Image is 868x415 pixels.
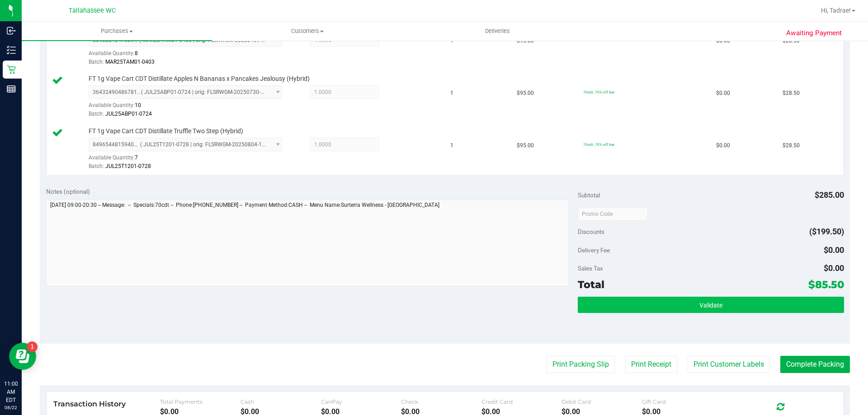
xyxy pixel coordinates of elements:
span: 70cdt: 70% off line [583,142,614,147]
span: JUL25T1201-0728 [105,163,151,169]
a: Purchases [22,22,212,41]
span: Batch: [89,111,104,117]
span: Discounts [578,224,604,240]
div: Credit Card [481,398,562,405]
span: Deliveries [473,27,522,35]
span: FT 1g Vape Cart CDT Distillate Truffle Two Step (Hybrid) [89,127,243,135]
button: Print Receipt [625,356,677,373]
span: FT 1g Vape Cart CDT Distillate Apples N Bananas x Pancakes Jealousy (Hybrid) [89,75,310,83]
button: Complete Packing [780,356,850,373]
span: MAR25TAM01-0403 [105,59,155,65]
span: Batch: [89,59,104,65]
span: $95.00 [517,141,534,150]
span: Customers [212,27,402,35]
span: 70cdt: 70% off line [583,90,614,94]
div: Available Quantity: [89,151,292,169]
span: Total [578,278,604,291]
span: $0.00 [824,263,844,273]
inline-svg: Inbound [7,26,16,35]
span: $0.00 [716,141,730,150]
span: 1 [450,141,453,150]
div: Check [401,398,481,405]
div: CanPay [321,398,401,405]
p: 11:00 AM EDT [4,380,18,404]
span: Sales Tax [578,265,603,272]
span: Delivery Fee [578,247,610,254]
div: Debit Card [561,398,642,405]
span: Hi, Tadrae! [821,7,851,14]
span: Notes (optional) [46,188,90,195]
button: Print Packing Slip [547,356,615,373]
button: Print Customer Labels [688,356,770,373]
span: $0.00 [824,245,844,255]
span: Tallahassee WC [69,7,116,14]
div: Gift Card [642,398,722,405]
div: Total Payments [160,398,241,405]
div: Available Quantity: [89,47,292,65]
iframe: Resource center [9,343,36,370]
iframe: Resource center unread badge [27,341,38,352]
span: Batch: [89,163,104,169]
span: Awaiting Payment [786,28,842,38]
inline-svg: Retail [7,65,16,74]
div: Cash [241,398,321,405]
inline-svg: Reports [7,84,16,93]
span: $85.50 [808,278,844,291]
p: 08/22 [4,404,18,411]
span: $285.00 [815,190,844,200]
span: $28.50 [783,141,800,150]
span: Validate [699,302,722,309]
span: $0.00 [716,89,730,98]
div: Available Quantity: [89,99,292,117]
inline-svg: Inventory [7,46,16,55]
input: Promo Code [578,207,648,221]
span: JUL25ABP01-0724 [105,111,152,117]
span: 7 [135,154,138,161]
span: Purchases [22,27,212,35]
span: Subtotal [578,191,600,199]
span: $95.00 [517,89,534,98]
span: 10 [135,102,141,108]
span: ($199.50) [809,227,844,236]
button: Validate [578,297,844,313]
span: 1 [450,89,453,98]
span: 8 [135,50,138,56]
a: Deliveries [402,22,593,41]
a: Customers [212,22,402,41]
span: $28.50 [783,89,800,98]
